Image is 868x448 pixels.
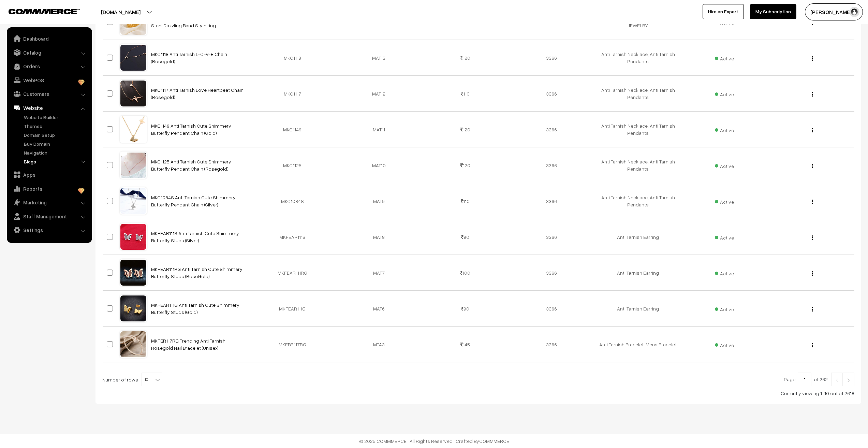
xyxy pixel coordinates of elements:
td: MKFEAR111RG [249,255,336,291]
td: 3366 [509,183,595,219]
span: Active [715,268,734,277]
td: 100 [422,255,508,291]
a: WebPOS [9,74,90,86]
span: Active [715,340,734,349]
a: Themes [22,122,90,130]
img: Menu [812,235,813,240]
td: MAT12 [336,76,422,112]
img: Menu [812,200,813,204]
a: Reports [9,183,90,195]
img: COMMMERCE [9,9,80,14]
img: Menu [812,271,813,276]
a: COMMMERCE [479,438,509,444]
td: 3366 [509,147,595,183]
span: of 262 [814,376,828,382]
span: Active [715,197,734,205]
td: 110 [422,183,508,219]
img: Menu [812,307,813,312]
span: Active [715,125,734,134]
td: Anti Tarnish Earring [595,255,681,291]
td: MAT6 [336,291,422,327]
img: Menu [812,164,813,168]
td: 3366 [509,76,595,112]
td: 120 [422,147,508,183]
td: MKC1149 [249,112,336,147]
button: [PERSON_NAME] [805,3,863,20]
span: 10 [142,373,162,387]
img: Menu [812,56,813,61]
td: MKC1117 [249,76,336,112]
td: Anti Tarnish Necklace, Anti Tarnish Pendants [595,147,681,183]
span: Active [715,53,734,62]
td: Anti Tarnish Earring [595,219,681,255]
td: MAT9 [336,183,422,219]
a: Apps [9,169,90,181]
td: 3366 [509,327,595,362]
a: Orders [9,60,90,72]
a: MKFEAR111S Anti Tarnish Cute Shimmery Butterfly Studs (Silver) [151,230,239,243]
a: My Subscription [750,4,796,19]
span: Number of rows [102,376,138,383]
img: Right [845,378,852,382]
a: Dashboard [9,32,90,45]
a: Website Builder [22,114,90,121]
td: 3366 [509,219,595,255]
td: 3366 [509,40,595,76]
td: MKC1118 [249,40,336,76]
td: 110 [422,76,508,112]
td: MAT13 [336,40,422,76]
a: Staff Management [9,210,90,222]
img: Menu [812,343,813,347]
td: MKFBR117RG [249,327,336,362]
a: MKFBR117RG Trending Anti Tarnish Rosegold Nail Bracelet (Unisex) [151,338,225,351]
a: MKFEAR111G Anti Tarnish Cute Shimmery Butterfly Studs (Gold) [151,302,239,315]
a: Catalog [9,46,90,59]
a: Domain Setup [22,131,90,139]
a: MKC1118 Anti Tarnish L-O-V-E Chain (Rosegold) [151,51,227,64]
td: Anti Tarnish Necklace, Anti Tarnish Pendants [595,76,681,112]
a: MKC1084S Anti Tarnish Cute Shimmery Butterfly Pendant Chain (Silver) [151,194,236,207]
td: MTA3 [336,327,422,362]
td: MAT10 [336,147,422,183]
a: MKC1149 Anti Tarnish Cute Shimmery Butterfly Pendant Chain (Gold) [151,123,231,136]
td: MKC1084S [249,183,336,219]
img: user [849,7,859,17]
td: MKFEAR111S [249,219,336,255]
td: 3366 [509,291,595,327]
td: MKFEAR111G [249,291,336,327]
td: 90 [422,291,508,327]
span: Page [784,376,795,382]
td: MAT7 [336,255,422,291]
td: Anti Tarnish Bracelet, Mens Bracelet [595,327,681,362]
span: Active [715,89,734,98]
td: MAT11 [336,112,422,147]
td: 3366 [509,112,595,147]
td: 3366 [509,255,595,291]
td: Anti Tarnish Earring [595,291,681,327]
img: Left [834,378,840,382]
a: MKC1117 Anti Tarnish Love Heartbeat Chain (Rosegold) [151,87,244,100]
img: Menu [812,92,813,97]
a: Settings [9,224,90,236]
td: Anti Tarnish Necklace, Anti Tarnish Pendants [595,40,681,76]
button: [DOMAIN_NAME] [77,3,164,20]
td: Anti Tarnish Necklace, Anti Tarnish Pendants [595,183,681,219]
span: Active [715,161,734,170]
td: Anti Tarnish Necklace, Anti Tarnish Pendants [595,112,681,147]
a: Buy Domain [22,140,90,147]
span: Active [715,304,734,313]
a: Blogs [22,158,90,165]
span: Active [715,232,734,241]
td: MAT8 [336,219,422,255]
td: 120 [422,40,508,76]
td: 90 [422,219,508,255]
a: Navigation [22,149,90,156]
td: 145 [422,327,508,362]
a: Website [9,102,90,114]
div: Currently viewing 1-10 out of 2618 [102,390,854,397]
td: 120 [422,112,508,147]
a: COMMMERCE [9,7,68,15]
a: MKFEAR111RG Anti Tarnish Cute Shimmery Butterfly Studs (RoseGold) [151,266,242,279]
a: Marketing [9,196,90,208]
a: Hire an Expert [703,4,744,19]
